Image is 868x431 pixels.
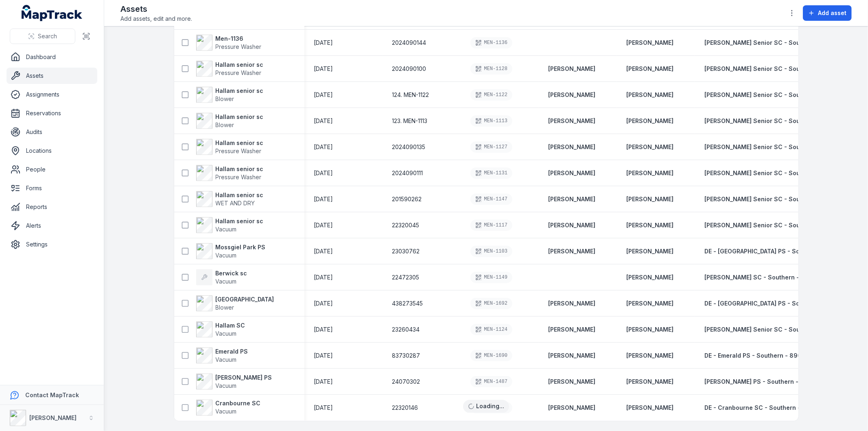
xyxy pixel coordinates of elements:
span: [PERSON_NAME] Senior SC - Southern - 89075 [705,65,842,72]
span: Vacuum [216,278,237,285]
span: Pressure Washer [216,174,262,180]
span: 438273545 [392,299,423,308]
span: 22320045 [392,221,420,229]
a: Forms [7,180,97,196]
a: Cranbourne SCVacuum [196,400,261,416]
a: [PERSON_NAME] [627,247,674,255]
a: [PERSON_NAME] [627,378,674,386]
a: Hallam senior scPressure Washer [196,165,264,181]
a: [PERSON_NAME] [627,325,674,334]
span: 23260434 [392,325,420,334]
strong: Emerald PS [216,347,248,356]
a: [PERSON_NAME] [549,221,596,229]
span: Vacuum [216,330,237,337]
strong: [PERSON_NAME] [549,195,596,203]
a: Reports [7,199,97,215]
span: [DATE] [314,117,333,124]
span: Add assets, edit and more. [120,15,192,23]
span: [DATE] [314,248,333,255]
span: 201590262 [392,195,422,203]
a: [PERSON_NAME] PS - Southern - 89035 [705,378,820,386]
strong: [PERSON_NAME] [549,169,596,177]
time: 2/5/2026, 12:00:00 AM [314,91,333,99]
div: MEN-1690 [470,350,513,361]
span: [DATE] [314,143,333,150]
span: Blower [216,304,234,311]
time: 8/7/2025, 12:00:00 AM [314,65,333,73]
span: 123. MEN-1113 [392,117,428,125]
a: [PERSON_NAME] [627,299,674,308]
span: [DATE] [314,352,333,359]
span: [PERSON_NAME] SC - Southern - 89017 [705,274,820,281]
span: [DATE] [314,65,333,72]
div: MEN-1136 [470,37,513,48]
a: Men-1136Pressure Washer [196,35,262,51]
time: 2/7/2026, 10:00:00 AM [314,404,333,412]
button: Search [10,29,75,44]
strong: Hallam senior sc [216,87,264,95]
a: [PERSON_NAME] [627,65,674,73]
span: [PERSON_NAME] Senior SC - Southern - 89075 [705,326,842,333]
time: 8/7/2025, 12:00:00 AM [314,39,333,47]
span: [DATE] [314,326,333,333]
span: [PERSON_NAME] Senior SC - Southern - 89075 [705,169,842,176]
a: Berwick scVacuum [196,269,247,286]
a: [PERSON_NAME] [627,352,674,360]
span: 124. MEN-1122 [392,91,429,99]
div: MEN-1127 [470,141,513,153]
span: Pressure Washer [216,147,262,154]
a: [PERSON_NAME] [627,169,674,177]
a: [PERSON_NAME] Senior SC - Southern - 89075 [705,325,842,334]
strong: [PERSON_NAME] [549,91,596,99]
a: People [7,161,97,178]
span: WET AND DRY [216,200,255,207]
a: MapTrack [22,5,83,21]
a: DE - Emerald PS - Southern - 89057 [705,352,809,360]
a: [PERSON_NAME] [549,404,596,412]
span: [PERSON_NAME] Senior SC - Southern - 89075 [705,117,842,124]
span: Vacuum [216,382,237,389]
span: 2024090144 [392,39,426,47]
a: [PERSON_NAME] [549,143,596,151]
strong: Hallam senior sc [216,139,264,147]
a: [PERSON_NAME] [627,195,674,203]
a: [PERSON_NAME] Senior SC - Southern - 89075 [705,195,842,203]
h2: Assets [120,3,192,15]
time: 2/5/2026, 12:00:00 AM [314,169,333,177]
a: DE - Cranbourne SC - Southern - 89047 [705,404,822,412]
span: 2024090100 [392,65,426,73]
strong: Contact MapTrack [25,391,79,398]
time: 2/5/2026, 12:00:00 AM [314,117,333,125]
time: 2/12/2026, 11:00:00 AM [314,273,333,281]
div: MEN-1128 [470,63,513,75]
span: [DATE] [314,300,333,307]
span: 23030762 [392,247,420,255]
a: Hallam SCVacuum [196,321,245,338]
span: 22320146 [392,404,418,412]
strong: [PERSON_NAME] [549,65,596,73]
span: DE - Emerald PS - Southern - 89057 [705,352,809,359]
a: Hallam senior scPressure Washer [196,139,264,155]
a: Hallam senior scWET AND DRY [196,191,264,207]
span: [DATE] [314,91,333,98]
a: [PERSON_NAME] Senior SC - Southern - 89075 [705,169,842,177]
strong: [PERSON_NAME] [549,247,596,255]
span: Vacuum [216,226,237,233]
span: Blower [216,121,234,128]
span: 22472305 [392,273,420,281]
a: [PERSON_NAME] [627,404,674,412]
a: [PERSON_NAME] [549,117,596,125]
span: Vacuum [216,252,237,259]
strong: Berwick sc [216,269,247,277]
a: [PERSON_NAME] Senior SC - Southern - 89075 [705,91,842,99]
a: [PERSON_NAME] Senior SC - Southern - 89075 [705,65,842,73]
strong: Men-1136 [216,35,262,43]
span: [PERSON_NAME] Senior SC - Southern - 89075 [705,91,842,98]
a: [PERSON_NAME] SC - Southern - 89017 [705,273,820,281]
